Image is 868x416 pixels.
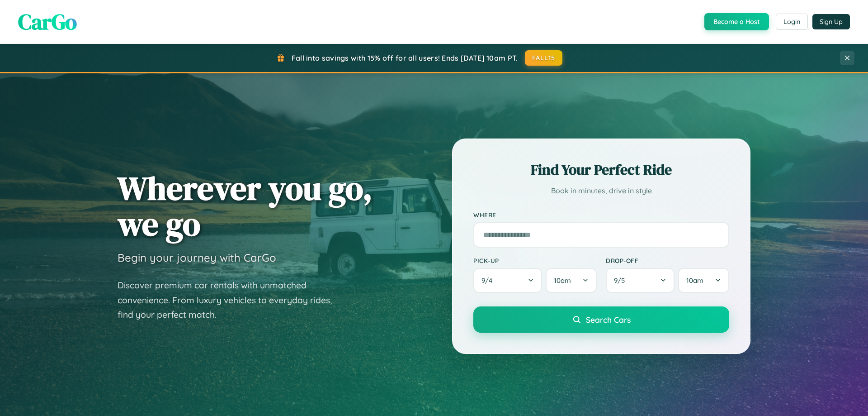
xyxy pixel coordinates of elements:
[473,160,729,180] h2: Find Your Perfect Ride
[481,276,497,285] span: 9 / 4
[118,170,373,242] h1: Wherever you go, we go
[812,14,850,29] button: Sign Up
[546,268,597,293] button: 10am
[586,315,631,325] span: Search Cars
[525,50,563,66] button: FALL15
[473,184,729,197] p: Book in minutes, drive in style
[678,268,729,293] button: 10am
[606,257,729,264] label: Drop-off
[118,251,276,264] h3: Begin your journey with CarGo
[606,268,675,293] button: 9/5
[292,53,518,62] span: Fall into savings with 15% off for all users! Ends [DATE] 10am PT.
[776,14,808,30] button: Login
[473,257,597,264] label: Pick-up
[686,276,703,285] span: 10am
[473,268,542,293] button: 9/4
[118,278,344,322] p: Discover premium car rentals with unmatched convenience. From luxury vehicles to everyday rides, ...
[614,276,629,285] span: 9 / 5
[554,276,571,285] span: 10am
[473,306,729,333] button: Search Cars
[18,7,77,37] span: CarGo
[704,13,769,30] button: Become a Host
[473,211,729,219] label: Where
